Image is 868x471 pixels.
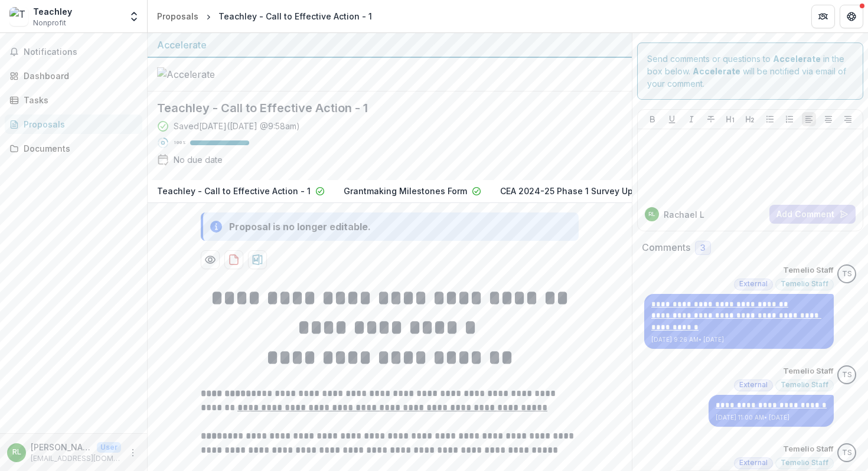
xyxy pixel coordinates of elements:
div: Temelio Staff [842,371,852,379]
button: More [126,446,140,460]
span: 3 [700,243,706,253]
p: Teachley - Call to Effective Action - 1 [157,185,311,197]
button: Bullet List [763,112,777,126]
button: download-proposal [248,250,267,269]
span: External [739,280,768,288]
div: Teachley - Call to Effective Action - 1 [218,10,372,22]
div: Tasks [24,94,133,106]
div: Saved [DATE] ( [DATE] @ 9:58am ) [174,120,300,132]
button: Italicize [684,112,699,126]
span: External [739,381,768,389]
div: Rachael Labrecque [12,449,21,456]
button: Open entity switcher [126,5,142,28]
p: 100 % [174,139,185,147]
nav: breadcrumb [152,8,377,25]
p: CEA 2024-25 Phase 1 Survey Update [500,185,652,197]
p: Temelio Staff [783,443,834,455]
button: download-proposal [224,250,243,269]
button: Strike [704,112,718,126]
div: Proposal is no longer editable. [229,220,371,234]
div: Temelio Staff [842,449,852,457]
div: Proposals [157,10,198,22]
span: Notifications [24,47,138,57]
p: [PERSON_NAME] [31,441,92,453]
button: Add Comment [769,205,856,224]
button: Underline [665,112,679,126]
img: Accelerate [157,67,275,81]
span: Temelio Staff [781,280,828,288]
span: Temelio Staff [781,459,828,467]
p: Temelio Staff [783,264,834,276]
h2: Comments [642,242,690,253]
div: No due date [174,153,223,166]
strong: Accelerate [773,54,821,64]
button: Heading 1 [723,112,738,126]
p: [DATE] 11:00 AM • [DATE] [716,413,827,422]
p: Rachael L [664,208,704,221]
p: User [97,442,121,453]
button: Align Right [841,112,855,126]
button: Align Center [821,112,836,126]
div: Proposals [24,118,133,130]
a: Tasks [5,90,142,110]
button: Partners [811,5,835,28]
img: Teachley [9,7,28,26]
a: Documents [5,139,142,158]
div: Send comments or questions to in the box below. will be notified via email of your comment. [637,42,863,100]
button: Get Help [840,5,863,28]
span: Temelio Staff [781,381,828,389]
div: Documents [24,142,133,155]
span: Nonprofit [33,18,66,28]
button: Bold [645,112,660,126]
div: Rachael Labrecque [648,211,655,217]
p: Temelio Staff [783,365,834,377]
a: Proposals [5,115,142,134]
div: Dashboard [24,70,133,82]
button: Notifications [5,42,142,61]
strong: Accelerate [693,66,740,76]
button: Align Left [802,112,816,126]
div: Teachley [33,5,72,18]
div: Temelio Staff [842,270,852,278]
h2: Teachley - Call to Effective Action - 1 [157,101,603,115]
span: External [739,459,768,467]
p: [DATE] 9:26 AM • [DATE] [651,335,827,344]
p: [EMAIL_ADDRESS][DOMAIN_NAME] [31,453,121,464]
div: Accelerate [157,38,622,52]
button: Preview bd3c7d98-fad7-417a-8a6c-0fe99d2487c5-6.pdf [201,250,220,269]
a: Dashboard [5,66,142,86]
p: Grantmaking Milestones Form [344,185,467,197]
button: Ordered List [782,112,797,126]
a: Proposals [152,8,203,25]
button: Heading 2 [743,112,757,126]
